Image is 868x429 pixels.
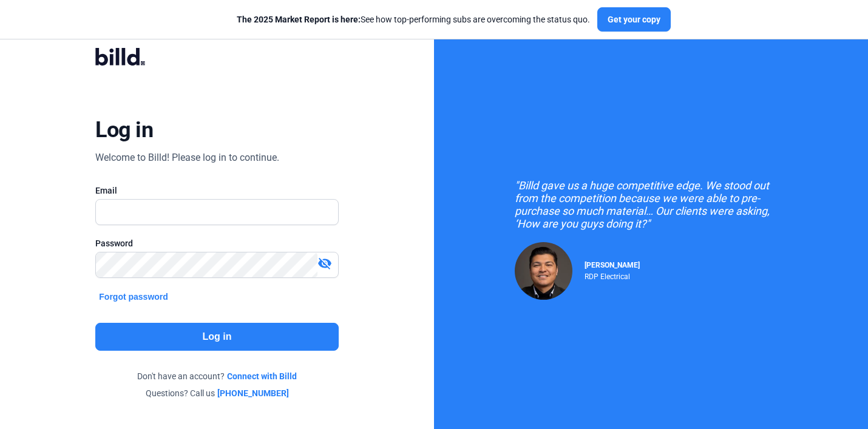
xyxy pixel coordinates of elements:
div: RDP Electrical [585,269,640,281]
div: Password [95,237,338,249]
a: [PHONE_NUMBER] [217,387,289,399]
span: The 2025 Market Report is here: [237,15,361,24]
a: Connect with Billd [227,370,297,382]
button: Get your copy [597,7,671,32]
div: Welcome to Billd! Please log in to continue. [95,150,279,165]
div: "Billd gave us a huge competitive edge. We stood out from the competition because we were able to... [515,179,788,230]
div: Email [95,184,338,197]
div: Questions? Call us [95,387,338,399]
div: Log in [95,117,153,143]
span: [PERSON_NAME] [585,261,640,269]
div: See how top-performing subs are overcoming the status quo. [237,13,590,25]
div: Don't have an account? [95,370,338,382]
button: Forgot password [95,290,172,303]
button: Log in [95,323,338,351]
img: Raul Pacheco [515,242,572,300]
mat-icon: visibility_off [317,256,332,271]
